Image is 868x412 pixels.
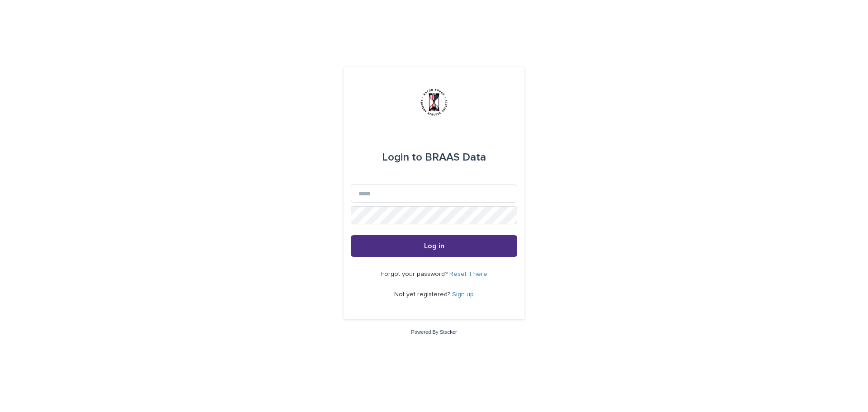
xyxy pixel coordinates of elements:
[411,329,457,335] a: Powered By Stacker
[382,152,422,163] span: Login to
[424,242,444,250] span: Log in
[449,271,487,277] a: Reset it here
[351,235,517,257] button: Log in
[381,271,449,277] span: Forgot your password?
[452,291,474,298] a: Sign up
[394,291,452,298] span: Not yet registered?
[382,145,486,170] div: BRAAS Data
[420,89,448,116] img: BsxibNoaTPe9uU9VL587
